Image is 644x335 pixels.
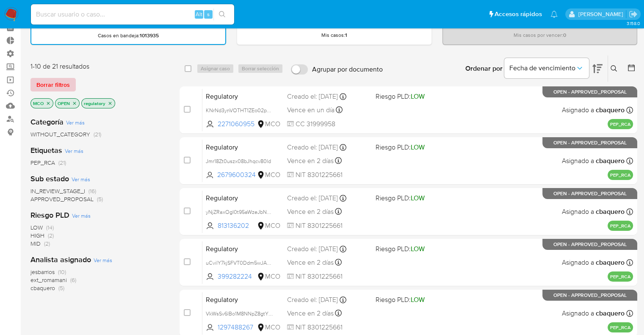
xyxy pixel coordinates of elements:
[550,11,558,18] a: Notificaciones
[213,8,231,20] button: search-icon
[626,20,640,27] span: 3.158.0
[196,10,202,18] span: Alt
[495,10,542,19] span: Accesos rápidos
[31,9,234,20] input: Buscar usuario o caso...
[629,10,638,19] a: Salir
[578,10,626,18] p: marianela.tarsia@mercadolibre.com
[207,10,210,18] span: s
